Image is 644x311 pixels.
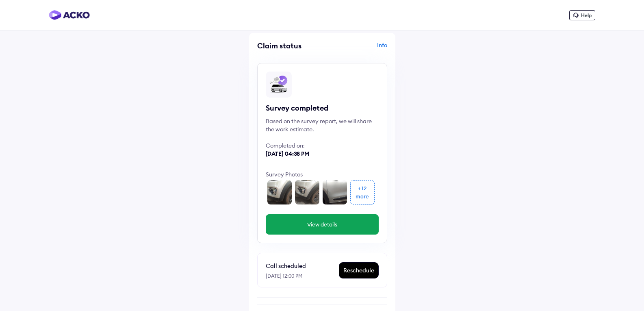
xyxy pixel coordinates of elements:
[581,12,592,18] span: Help
[266,103,379,113] div: Survey completed
[358,184,366,192] div: + 12
[257,41,320,50] div: Claim status
[266,271,338,279] div: [DATE] 12:00 PM
[356,192,369,200] div: more
[266,214,379,235] button: View details
[266,117,379,133] div: Based on the survey report, we will share the work estimate.
[266,150,379,158] div: [DATE] 04:38 PM
[49,10,90,20] img: horizontal-gradient.png
[266,170,379,178] div: Survey Photos
[266,141,379,150] div: Completed on:
[339,263,378,278] div: Reschedule
[324,41,387,57] div: Info
[266,261,338,271] div: Call scheduled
